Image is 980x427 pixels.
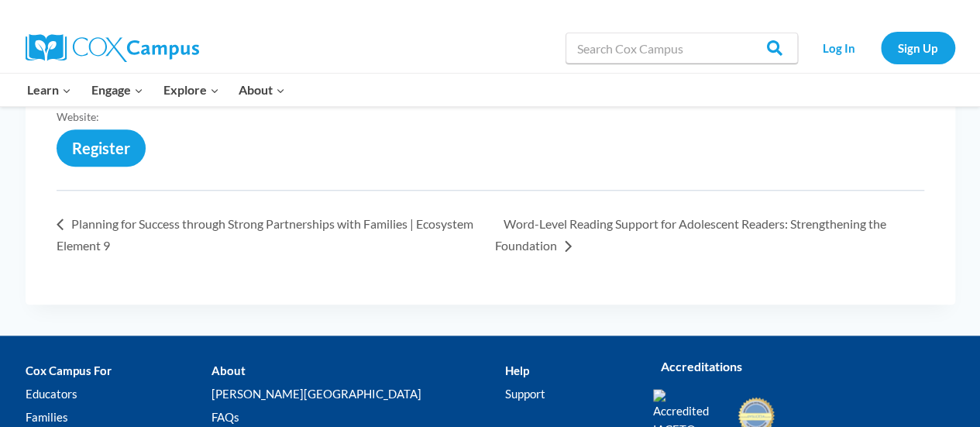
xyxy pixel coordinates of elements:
[18,74,295,106] nav: Primary Navigation
[81,74,153,106] button: Child menu of Engage
[211,382,505,405] a: [PERSON_NAME][GEOGRAPHIC_DATA]
[806,32,873,64] a: Log In
[57,108,472,126] dt: Website:
[18,74,82,106] button: Child menu of Learn
[505,382,629,405] a: Support
[57,212,924,256] nav: Event Navigation
[26,34,199,62] img: Cox Campus
[661,359,742,374] strong: Accreditations
[153,74,229,106] button: Child menu of Explore
[881,32,955,64] a: Sign Up
[26,382,211,405] a: Educators
[566,33,798,64] input: Search Cox Campus
[229,74,295,106] button: Child menu of About
[806,32,955,64] nav: Secondary Navigation
[495,216,886,253] a: Word-Level Reading Support for Adolescent Readers: Strengthening the Foundation
[57,216,473,253] a: Planning for Success through Strong Partnerships with Families | Ecosystem Element 9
